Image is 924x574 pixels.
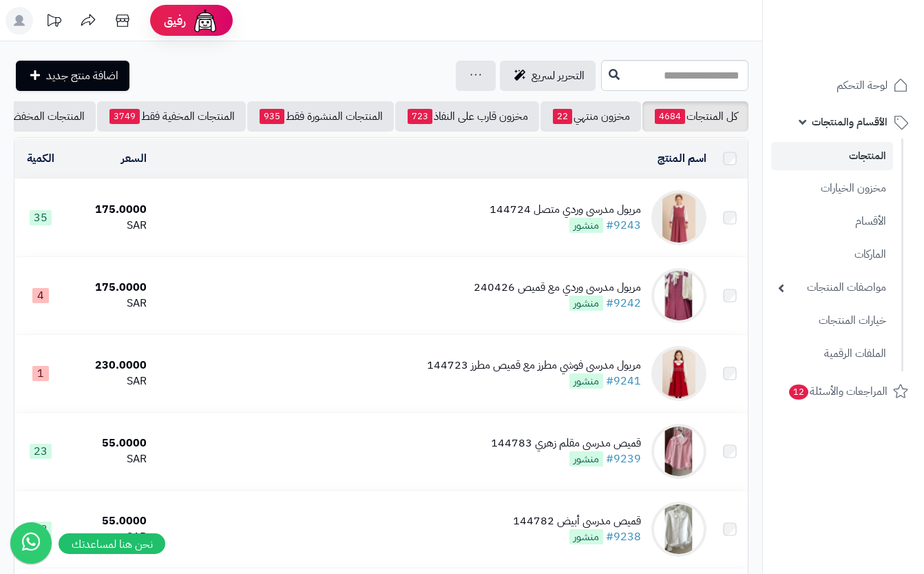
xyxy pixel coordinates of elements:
div: SAR [72,451,147,467]
div: 230.0000 [72,358,147,373]
a: #9239 [606,451,641,467]
span: 4 [32,288,49,303]
a: الملفات الرقمية [771,339,893,369]
a: اسم المنتج [658,150,706,167]
span: منشور [569,296,603,311]
span: الأقسام والمنتجات [812,112,888,132]
a: مخزون الخيارات [771,174,893,203]
a: #9241 [606,373,641,389]
span: المراجعات والأسئلة [788,382,888,401]
div: 175.0000 [72,280,147,296]
div: قميص مدرسي مقلم زهري 144783 [491,435,641,451]
span: 723 [408,109,432,124]
div: SAR [72,529,147,545]
img: مريول مدرسي فوشي مطرز مع قميص مطرز 144723 [651,346,706,401]
a: المراجعات والأسئلة12 [771,375,916,408]
a: خيارات المنتجات [771,306,893,336]
span: 3749 [109,109,140,124]
span: 1 [32,366,49,381]
span: منشور [569,218,603,233]
img: قميص مدرسي أبيض 144782 [651,502,706,557]
div: SAR [72,296,147,311]
div: SAR [72,373,147,389]
a: اضافة منتج جديد [16,61,129,91]
a: المنتجات [771,142,893,170]
span: 935 [260,109,284,124]
a: السعر [121,150,147,167]
div: مريول مدرسي وردي متصل 144724 [490,202,641,218]
span: رفيق [164,12,186,29]
a: كل المنتجات4684 [642,101,748,132]
a: تحديثات المنصة [36,7,71,38]
span: 23 [30,444,52,459]
a: #9238 [606,529,641,545]
span: منشور [569,451,603,467]
a: المنتجات المخفية فقط3749 [97,101,246,132]
a: لوحة التحكم [771,69,916,102]
a: مخزون قارب على النفاذ723 [395,101,539,132]
img: مريول مدرسي وردي مع قميص 240426 [651,268,706,323]
a: المنتجات المنشورة فقط935 [247,101,394,132]
a: #9242 [606,295,641,311]
a: مخزون منتهي22 [540,101,641,132]
img: ai-face.png [191,7,219,34]
div: SAR [72,218,147,234]
a: #9243 [606,217,641,234]
span: اضافة منتج جديد [46,68,118,84]
a: التحرير لسريع [500,61,596,91]
span: التحرير لسريع [532,68,585,84]
span: منشور [569,373,603,389]
a: الماركات [771,240,893,269]
div: 175.0000 [72,202,147,218]
img: قميص مدرسي مقلم زهري 144783 [651,424,706,479]
div: مريول مدرسي فوشي مطرز مع قميص مطرز 144723 [427,358,641,373]
span: 12 [30,522,52,537]
img: مريول مدرسي وردي متصل 144724 [651,190,706,245]
span: 22 [553,109,572,124]
span: 4684 [655,109,685,124]
div: مريول مدرسي وردي مع قميص 240426 [474,280,641,296]
div: قميص مدرسي أبيض 144782 [513,513,641,529]
img: logo-2.png [830,37,911,66]
span: 12 [789,385,808,400]
span: 35 [30,210,52,225]
div: 55.0000 [72,435,147,451]
div: 55.0000 [72,513,147,529]
span: منشور [569,529,603,544]
a: الأقسام [771,207,893,236]
span: لوحة التحكم [837,76,888,95]
a: الكمية [27,150,54,167]
a: مواصفات المنتجات [771,273,893,303]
